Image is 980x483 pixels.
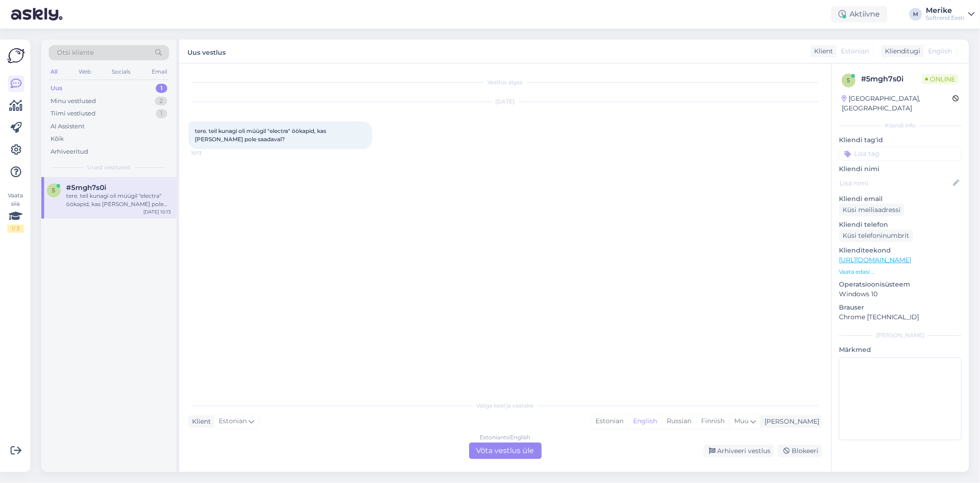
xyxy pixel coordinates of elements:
div: Kliendi info [839,121,962,130]
div: Email [150,66,169,78]
div: All [49,66,59,78]
span: 5 [847,77,850,84]
p: Operatsioonisüsteem [839,280,962,289]
div: English [628,414,662,428]
span: Otsi kliente [57,48,94,57]
div: M [909,8,922,21]
div: Blokeeri [778,445,822,457]
div: Minu vestlused [51,97,96,106]
div: Finnish [696,414,729,428]
div: Klient [810,46,833,56]
div: Tiimi vestlused [51,109,96,118]
div: Uus [51,84,62,93]
div: Arhiveeri vestlus [703,445,774,457]
div: 1 [156,84,167,93]
div: Web [77,66,93,78]
div: Valige keel ja vastake [188,402,822,410]
label: Uus vestlus [187,45,226,57]
p: Windows 10 [839,289,962,299]
p: Kliendi tag'id [839,135,962,145]
p: Klienditeekond [839,246,962,255]
div: Klient [188,417,211,426]
div: tere. teil kunagi oli müügil "electra" öökapid, kas [PERSON_NAME] pole saadaval? [66,192,171,208]
div: Softrend Eesti [926,14,964,22]
div: Kõik [51,134,64,144]
div: Arhiveeritud [51,147,88,156]
div: # 5mgh7s0i [861,74,922,85]
a: [URL][DOMAIN_NAME] [839,256,911,264]
p: Chrome [TECHNICAL_ID] [839,312,962,322]
div: Klienditugi [881,46,920,56]
div: Vestlus algas [188,78,822,86]
span: 10:13 [191,149,226,156]
div: Estonian to English [480,433,531,442]
span: Estonian [841,46,869,56]
span: Muu [734,417,748,425]
span: Estonian [219,416,247,426]
p: Kliendi telefon [839,220,962,230]
div: AI Assistent [51,122,85,131]
p: Vaata edasi ... [839,268,962,276]
div: Küsi telefoninumbrit [839,230,913,242]
span: tere. teil kunagi oli müügil "electra" öökapid, kas [PERSON_NAME] pole saadaval? [195,127,328,143]
div: [DATE] 10:13 [143,208,171,215]
div: Socials [110,66,132,78]
div: Russian [662,414,696,428]
div: Estonian [591,414,628,428]
span: #5mgh7s0i [66,184,106,192]
div: Küsi meiliaadressi [839,204,904,216]
span: Uued vestlused [88,163,130,172]
div: [DATE] [188,98,822,106]
div: Aktiivne [831,6,887,23]
div: 1 / 3 [7,224,24,233]
input: Lisa tag [839,147,962,161]
div: 2 [155,97,167,106]
a: MerikeSoftrend Eesti [926,7,974,22]
div: [GEOGRAPHIC_DATA], [GEOGRAPHIC_DATA] [842,94,952,113]
div: [PERSON_NAME] [839,331,962,339]
div: [PERSON_NAME] [761,417,819,426]
div: Merike [926,7,964,14]
span: 5 [52,187,56,194]
p: Märkmed [839,345,962,355]
input: Lisa nimi [839,178,951,188]
span: Online [922,74,959,84]
span: English [928,46,952,56]
p: Kliendi nimi [839,164,962,174]
div: Võta vestlus üle [469,443,542,459]
p: Brauser [839,303,962,312]
p: Kliendi email [839,194,962,204]
img: Askly Logo [7,47,25,64]
div: Vaata siia [7,191,24,233]
div: 1 [156,109,167,118]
